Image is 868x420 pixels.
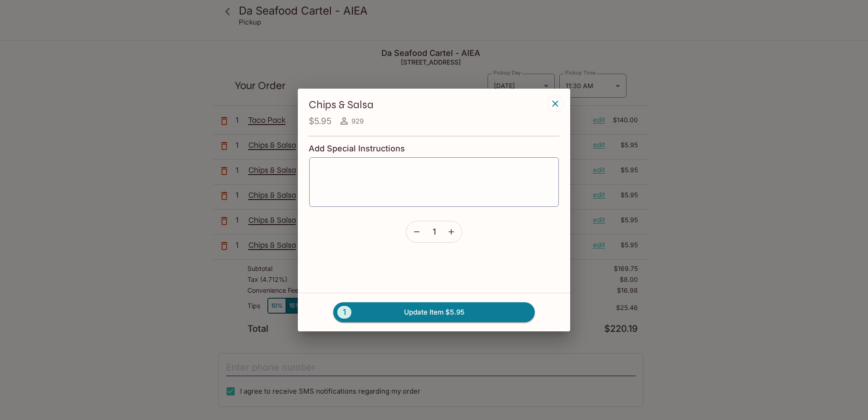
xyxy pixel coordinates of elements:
[337,306,351,319] span: 1
[351,117,364,125] span: 929
[333,302,535,322] button: 1Update Item $5.95
[433,227,436,237] span: 1
[309,144,559,154] h4: Add Special Instructions
[309,115,331,127] h4: $5.95
[309,98,545,112] h3: Chips & Salsa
